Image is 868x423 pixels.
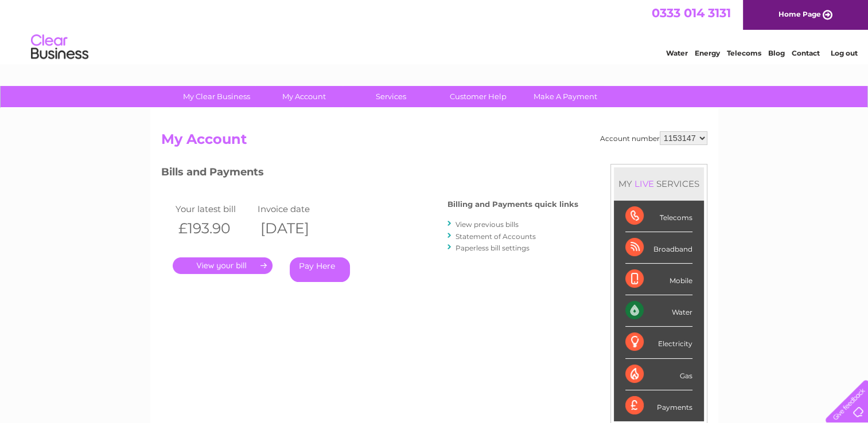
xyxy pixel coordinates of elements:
[456,220,519,229] a: View previous bills
[447,200,578,209] h4: Billing and Payments quick links
[625,390,692,421] div: Payments
[625,327,692,358] div: Electricity
[614,167,704,200] div: MY SERVICES
[625,232,692,264] div: Broadband
[173,201,255,217] td: Your latest bill
[727,49,761,57] a: Telecoms
[173,257,273,274] a: .
[161,164,578,184] h3: Bills and Payments
[255,217,337,240] th: [DATE]
[600,131,707,145] div: Account number
[625,295,692,327] div: Water
[768,49,785,57] a: Blog
[830,49,857,57] a: Log out
[344,86,438,107] a: Services
[632,178,656,189] div: LIVE
[164,6,706,56] div: Clear Business is a trading name of Verastar Limited (registered in [GEOGRAPHIC_DATA] No. 3667643...
[518,86,613,107] a: Make A Payment
[625,359,692,390] div: Gas
[30,30,89,65] img: logo.png
[695,49,720,57] a: Energy
[431,86,526,107] a: Customer Help
[792,49,820,57] a: Contact
[456,244,530,252] a: Paperless bill settings
[255,201,337,217] td: Invoice date
[652,6,731,20] a: 0333 014 3131
[169,86,264,107] a: My Clear Business
[173,217,255,240] th: £193.90
[625,201,692,232] div: Telecoms
[625,264,692,295] div: Mobile
[161,131,707,153] h2: My Account
[290,257,350,282] a: Pay Here
[456,232,536,241] a: Statement of Accounts
[256,86,351,107] a: My Account
[666,49,688,57] a: Water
